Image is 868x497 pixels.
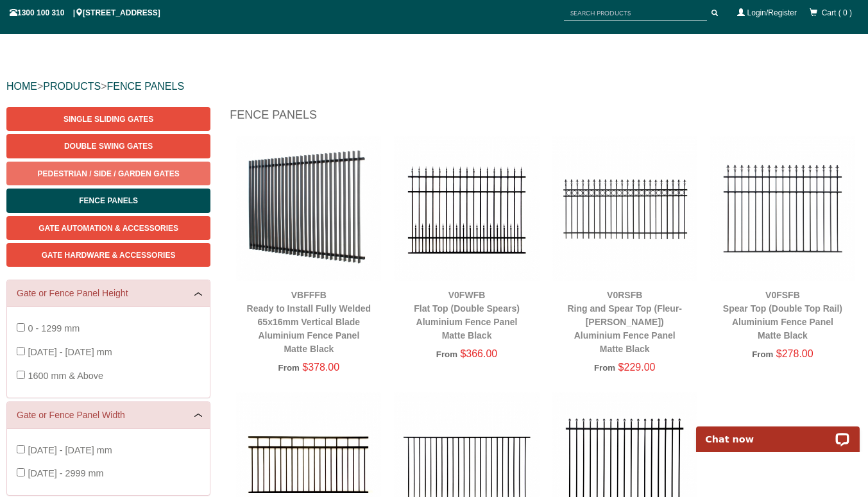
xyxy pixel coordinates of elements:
a: Gate Hardware & Accessories [6,243,210,267]
a: Gate Automation & Accessories [6,216,210,240]
span: Single Sliding Gates [64,115,153,124]
span: 0 - 1299 mm [28,323,80,333]
a: PRODUCTS [43,81,101,92]
span: [DATE] - [DATE] mm [28,445,112,455]
a: VBFFFBReady to Install Fully Welded 65x16mm Vertical BladeAluminium Fence PanelMatte Black [247,290,371,354]
a: HOME [6,81,37,92]
span: $229.00 [618,362,656,373]
span: 1300 100 310 | [STREET_ADDRESS] [10,8,160,17]
img: VBFFFB - Ready to Install Fully Welded 65x16mm Vertical Blade - Aluminium Fence Panel - Matte Bla... [236,136,381,281]
a: Single Sliding Gates [6,107,210,131]
a: V0FWFBFlat Top (Double Spears)Aluminium Fence PanelMatte Black [414,290,520,341]
span: Gate Automation & Accessories [38,224,178,233]
a: Pedestrian / Side / Garden Gates [6,162,210,185]
div: > > [6,66,862,107]
a: Login/Register [747,8,797,17]
img: V0RSFB - Ring and Spear Top (Fleur-de-lis) - Aluminium Fence Panel - Matte Black - Gate Warehouse [552,136,697,281]
img: V0FSFB - Spear Top (Double Top Rail) - Aluminium Fence Panel - Matte Black - Gate Warehouse [710,136,855,281]
a: Double Swing Gates [6,134,210,158]
input: SEARCH PRODUCTS [564,5,707,21]
span: [DATE] - [DATE] mm [28,347,112,357]
span: From [278,363,300,373]
a: Fence Panels [6,189,210,212]
span: Double Swing Gates [64,142,153,151]
span: From [594,363,615,373]
span: Fence Panels [79,196,138,205]
span: Pedestrian / Side / Garden Gates [38,169,180,178]
span: From [752,350,773,359]
span: $366.00 [460,348,497,359]
a: FENCE PANELS [106,81,184,92]
a: V0RSFBRing and Spear Top (Fleur-[PERSON_NAME])Aluminium Fence PanelMatte Black [567,290,682,354]
span: [DATE] - 2999 mm [28,468,103,478]
span: $378.00 [302,362,339,373]
a: V0FSFBSpear Top (Double Top Rail)Aluminium Fence PanelMatte Black [723,290,842,341]
iframe: LiveChat chat widget [688,412,868,452]
a: Gate or Fence Panel Height [17,287,200,300]
img: V0FWFB - Flat Top (Double Spears) - Aluminium Fence Panel - Matte Black - Gate Warehouse [394,136,539,281]
a: Gate or Fence Panel Width [17,409,200,422]
span: 1600 mm & Above [28,371,103,381]
span: From [436,350,457,359]
span: Cart ( 0 ) [822,8,852,17]
span: Gate Hardware & Accessories [42,251,176,260]
h1: Fence Panels [230,107,862,130]
span: $278.00 [776,348,813,359]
